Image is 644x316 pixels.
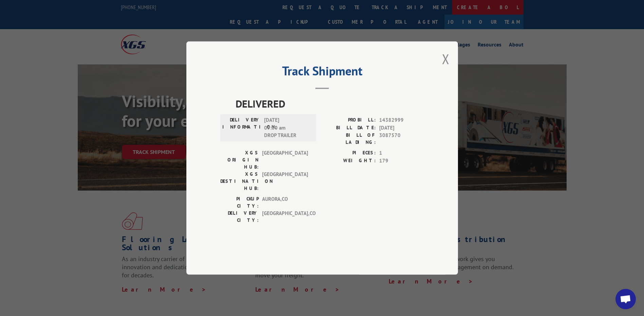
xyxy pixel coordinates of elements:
label: XGS DESTINATION HUB: [220,171,259,192]
button: Close modal [442,50,449,68]
span: DELIVERED [236,96,424,111]
label: WEIGHT: [322,157,376,165]
label: PIECES: [322,149,376,157]
label: DELIVERY CITY: [220,210,259,224]
label: PROBILL: [322,116,376,124]
span: [GEOGRAPHIC_DATA] [262,149,308,171]
div: Open chat [615,289,636,309]
label: BILL DATE: [322,124,376,132]
h2: Track Shipment [220,66,424,79]
span: [DATE] 09:00 am DROP TRAILER [264,116,310,139]
span: [GEOGRAPHIC_DATA] [262,171,308,192]
span: 1 [379,149,424,157]
span: [DATE] [379,124,424,132]
span: 179 [379,157,424,165]
label: BILL OF LADING: [322,132,376,146]
label: PICKUP CITY: [220,195,259,210]
span: 3087570 [379,132,424,146]
span: 14382999 [379,116,424,124]
span: AURORA , CO [262,195,308,210]
label: DELIVERY INFORMATION: [222,116,261,139]
label: XGS ORIGIN HUB: [220,149,259,171]
span: [GEOGRAPHIC_DATA] , CO [262,210,308,224]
